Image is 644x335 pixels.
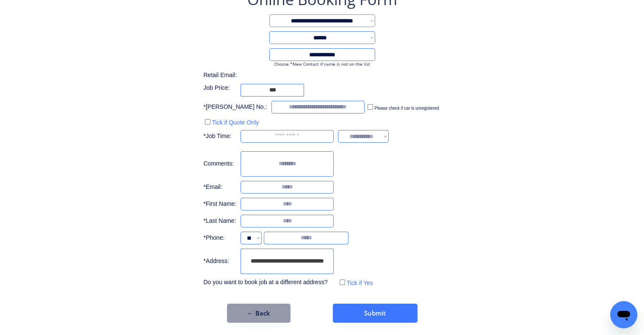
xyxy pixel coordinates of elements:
[203,71,246,80] div: Retail Email:
[203,103,267,111] div: *[PERSON_NAME] No.:
[269,61,375,67] div: Choose *New Contact if name is not on the list
[374,106,439,111] label: Please check if car is unregistered
[203,200,236,208] div: *First Name:
[610,301,637,328] iframe: Button to launch messaging window
[203,160,236,168] div: Comments:
[203,257,236,266] div: *Address:
[203,132,236,141] div: *Job Time:
[227,304,290,323] button: ← Back
[203,84,236,92] div: Job Price:
[203,278,334,287] div: Do you want to book job at a different address?
[346,280,373,286] label: Tick if Yes
[203,183,236,191] div: *Email:
[203,217,236,225] div: *Last Name:
[203,234,236,242] div: *Phone:
[333,304,417,323] button: Submit
[212,119,259,126] label: Tick if Quote Only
